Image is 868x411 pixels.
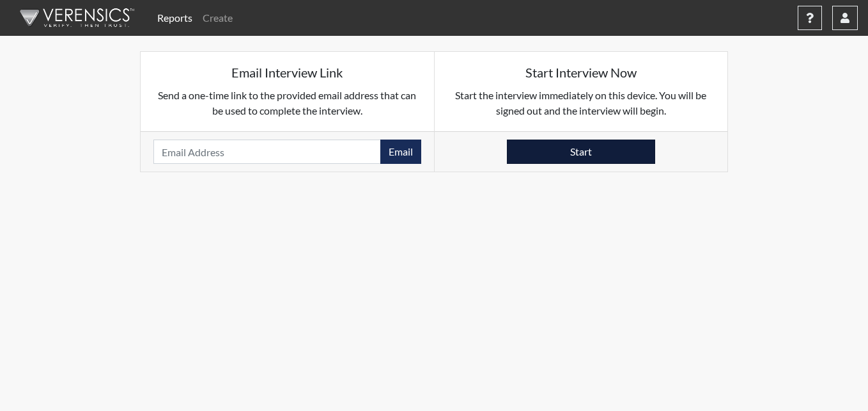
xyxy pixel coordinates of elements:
[153,140,381,164] input: Email Address
[507,140,655,164] button: Start
[153,65,421,80] h5: Email Interview Link
[380,140,421,164] button: Email
[153,88,421,118] p: Send a one-time link to the provided email address that can be used to complete the interview.
[447,65,715,80] h5: Start Interview Now
[152,5,198,31] a: Reports
[198,5,238,31] a: Create
[447,88,715,118] p: Start the interview immediately on this device. You will be signed out and the interview will begin.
